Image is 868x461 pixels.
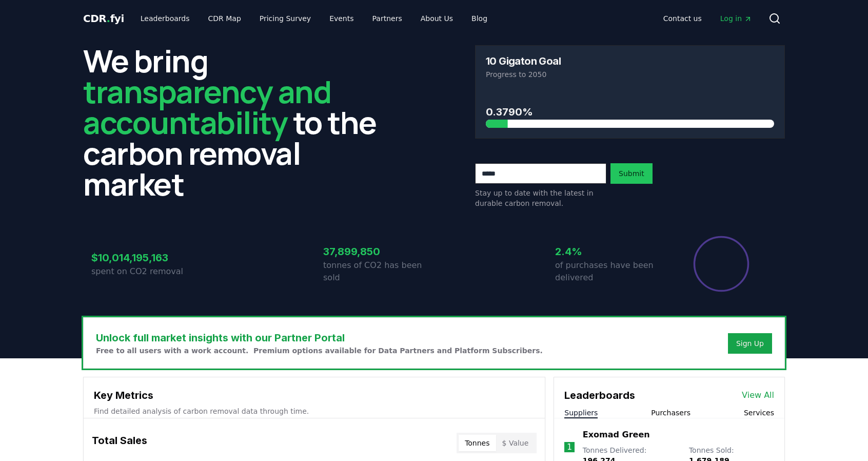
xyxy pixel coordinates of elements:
[321,9,362,28] a: Events
[132,9,198,28] a: Leaderboards
[251,9,319,28] a: Pricing Survey
[486,69,774,80] p: Progress to 2050
[132,9,496,28] nav: Main
[83,12,124,25] span: CDR fyi
[555,244,666,259] h3: 2.4%
[459,435,496,451] button: Tonnes
[564,388,635,403] h3: Leaderboards
[364,9,410,28] a: Partners
[486,56,561,66] h3: 10 Gigaton Goal
[83,45,393,199] h2: We bring to the carbon removal market
[463,9,496,28] a: Blog
[728,333,772,354] button: Sign Up
[94,388,535,403] h3: Key Metrics
[475,188,606,208] p: Stay up to date with the latest in durable carbon removal.
[496,435,535,451] button: $ Value
[323,259,434,284] p: tonnes of CO2 has been sold
[742,389,774,401] a: View All
[651,408,691,418] button: Purchasers
[736,338,764,349] a: Sign Up
[693,235,750,293] div: Percentage of sales delivered
[94,406,535,416] p: Find detailed analysis of carbon removal data through time.
[83,11,124,26] a: CDR.fyi
[91,250,202,265] h3: $10,014,195,163
[412,9,461,28] a: About Us
[567,441,572,453] p: 1
[720,13,752,24] span: Log in
[200,9,249,28] a: CDR Map
[486,104,774,120] h3: 0.3790%
[712,9,760,28] a: Log in
[91,265,202,278] p: spent on CO2 removal
[107,12,110,25] span: .
[92,433,147,453] h3: Total Sales
[655,9,710,28] a: Contact us
[96,345,543,356] p: Free to all users with a work account. Premium options available for Data Partners and Platform S...
[83,70,331,143] span: transparency and accountability
[610,163,653,184] button: Submit
[744,408,774,418] button: Services
[555,259,666,284] p: of purchases have been delivered
[323,244,434,259] h3: 37,899,850
[564,408,598,418] button: Suppliers
[583,429,650,441] a: Exomad Green
[655,9,760,28] nav: Main
[96,330,543,345] h3: Unlock full market insights with our Partner Portal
